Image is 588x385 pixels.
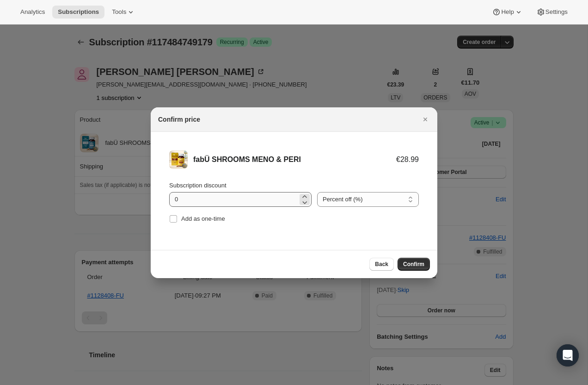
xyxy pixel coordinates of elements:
[375,261,388,268] span: Back
[531,6,573,19] button: Settings
[193,155,396,164] div: fabÜ SHROOMS MENO & PERI
[369,258,394,271] button: Back
[396,155,419,164] div: €28.99
[169,182,227,189] span: Subscription discount
[398,258,430,271] button: Confirm
[158,115,200,124] h2: Confirm price
[52,6,104,19] button: Subscriptions
[106,6,141,19] button: Tools
[419,113,432,126] button: Close
[486,6,528,19] button: Help
[557,344,579,366] div: Open Intercom Messenger
[20,8,45,16] span: Analytics
[403,261,424,268] span: Confirm
[501,8,514,16] span: Help
[169,150,188,169] img: fabÜ SHROOMS MENO & PERI
[545,8,568,16] span: Settings
[15,6,50,19] button: Analytics
[181,215,225,222] span: Add as one-time
[58,8,99,16] span: Subscriptions
[112,8,126,16] span: Tools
